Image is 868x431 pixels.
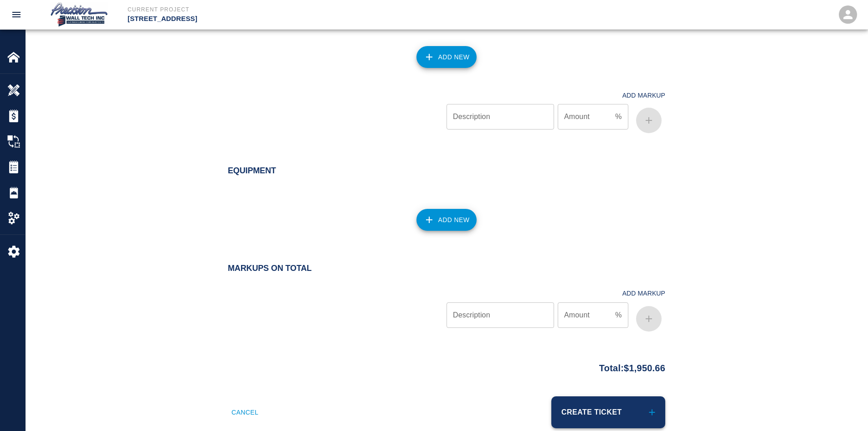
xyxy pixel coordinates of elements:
[228,396,262,428] button: Cancel
[228,264,665,274] h2: Markups on Total
[5,4,27,26] button: open drawer
[622,92,665,99] h4: Add Markup
[416,46,477,68] button: Add New
[599,357,665,375] p: Total: $1,950.66
[128,14,483,24] p: [STREET_ADDRESS]
[49,2,109,27] img: Precision Wall Tech, Inc.
[615,111,621,122] p: %
[128,5,483,14] p: Current Project
[622,290,665,297] h4: Add Markup
[615,310,621,321] p: %
[551,396,665,428] button: Create Ticket
[416,209,477,231] button: Add New
[228,166,665,176] h2: Equipment
[716,332,868,431] iframe: Chat Widget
